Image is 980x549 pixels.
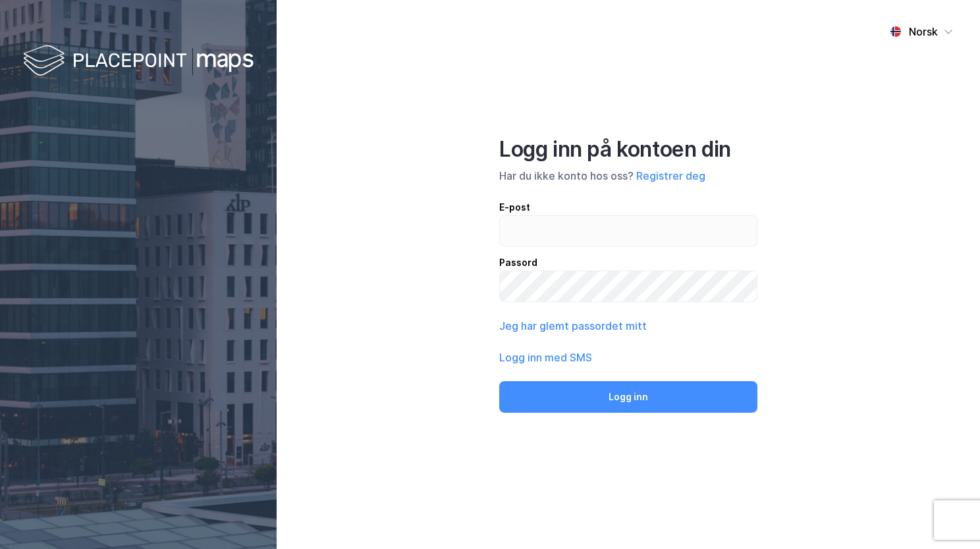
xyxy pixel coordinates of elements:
[499,350,592,365] button: Logg inn med SMS
[499,168,757,184] div: Har du ikke konto hos oss?
[499,136,757,163] div: Logg inn på kontoen din
[909,24,938,39] div: Norsk
[499,318,647,334] button: Jeg har glemt passordet mitt
[914,486,980,549] iframe: Chat Widget
[23,42,254,81] img: logo-white.f07954bde2210d2a523dddb988cd2aa7.svg
[499,255,757,271] div: Passord
[499,381,757,413] button: Logg inn
[499,199,757,215] div: E-post
[636,168,705,184] button: Registrer deg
